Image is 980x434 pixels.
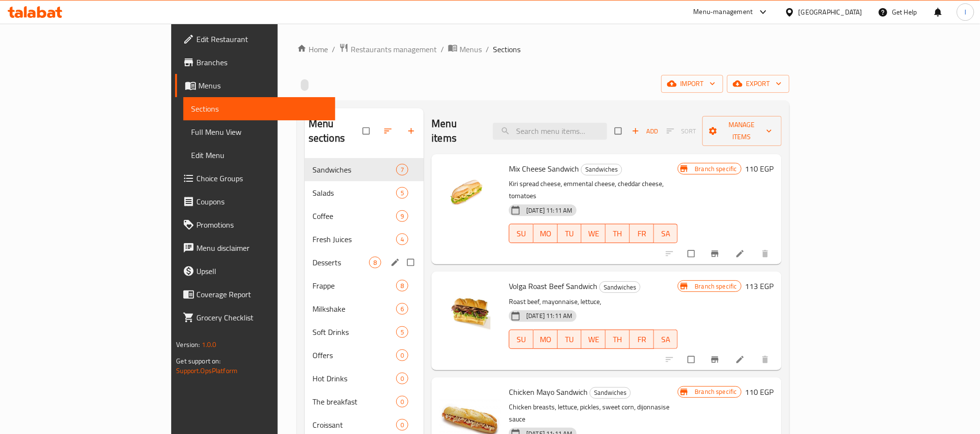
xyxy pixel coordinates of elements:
[509,279,597,293] span: Volga Roast Beef Sandwich
[581,164,622,175] span: Sandwiches
[799,7,862,17] div: [GEOGRAPHIC_DATA]
[196,289,327,300] span: Coverage Report
[658,227,674,241] span: SA
[439,279,501,341] img: Volga Roast Beef Sandwich
[558,330,582,349] button: TU
[609,227,626,241] span: TH
[196,57,327,68] span: Branches
[196,173,327,184] span: Choice Groups
[558,224,582,243] button: TU
[755,243,778,264] button: delete
[755,349,778,370] button: delete
[396,164,408,175] div: items
[509,385,588,399] span: Chicken Mayo Sandwich
[630,224,654,243] button: FR
[745,279,774,293] h6: 113 EGP
[389,256,403,269] button: edit
[606,330,630,349] button: TH
[745,162,774,175] h6: 110 EGP
[198,80,327,91] span: Menus
[691,282,741,291] span: Branch specific
[396,373,408,384] div: items
[606,224,630,243] button: TH
[534,224,558,243] button: MO
[397,374,408,383] span: 0
[634,227,650,241] span: FR
[401,120,424,142] button: Add section
[632,126,658,137] span: Add
[196,196,327,207] span: Coupons
[397,304,408,314] span: 6
[312,257,369,268] span: Desserts
[397,397,408,406] span: 0
[312,233,396,245] div: Fresh Juices
[312,349,396,361] span: Offers
[312,280,396,291] span: Frappe
[704,349,728,370] button: Branch-specific-item
[493,123,607,140] input: search
[441,43,444,55] li: /
[396,187,408,199] div: items
[196,242,327,254] span: Menu disclaimer
[183,144,335,167] a: Edit Menu
[175,283,335,306] a: Coverage Report
[305,320,424,344] div: Soft Drinks5
[448,43,482,56] a: Menus
[397,188,408,198] span: 5
[691,387,741,396] span: Branch specific
[581,224,606,243] button: WE
[599,281,640,293] div: Sandwiches
[305,228,424,251] div: Fresh Juices4
[312,326,396,338] div: Soft Drinks
[175,51,335,74] a: Branches
[196,265,327,277] span: Upsell
[175,260,335,283] a: Upsell
[513,333,530,347] span: SU
[297,43,789,56] nav: breadcrumb
[522,311,576,320] span: [DATE] 11:11 AM
[305,274,424,297] div: Frappe8
[493,43,520,55] span: Sections
[196,312,327,323] span: Grocery Checklist
[509,161,579,176] span: Mix Cheese Sandwich
[305,344,424,367] div: Offers0
[175,167,335,190] a: Choice Groups
[305,390,424,413] div: The breakfast0
[585,333,602,347] span: WE
[396,233,408,245] div: items
[305,204,424,228] div: Coffee9
[396,396,408,407] div: items
[534,330,558,349] button: MO
[509,330,534,349] button: SU
[585,227,602,241] span: WE
[609,122,629,140] span: Select section
[509,296,678,308] p: Roast beef, mayonnaise, lettuce,
[704,243,728,264] button: Branch-specific-item
[305,367,424,390] div: Hot Drinks0
[630,330,654,349] button: FR
[396,349,408,361] div: items
[509,178,678,202] p: Kiri spread cheese, emmental cheese, cheddar cheese, tomatoes
[191,126,327,138] span: Full Menu View
[305,251,424,274] div: Desserts8edit
[691,164,741,174] span: Branch specific
[312,396,396,407] span: The breakfast
[509,401,678,425] p: Chicken breasts, lettuce, pickles, sweet corn, dijonnasise sauce
[660,124,702,139] span: Select section first
[312,210,396,222] span: Coffee
[397,328,408,337] span: 5
[669,78,715,90] span: import
[175,28,335,51] a: Edit Restaurant
[183,97,335,120] a: Sections
[196,219,327,231] span: Promotions
[175,74,335,97] a: Menus
[397,281,408,290] span: 8
[654,330,678,349] button: SA
[369,257,381,268] div: items
[305,297,424,320] div: Milkshake6
[309,116,363,145] h2: Menu sections
[370,258,381,267] span: 8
